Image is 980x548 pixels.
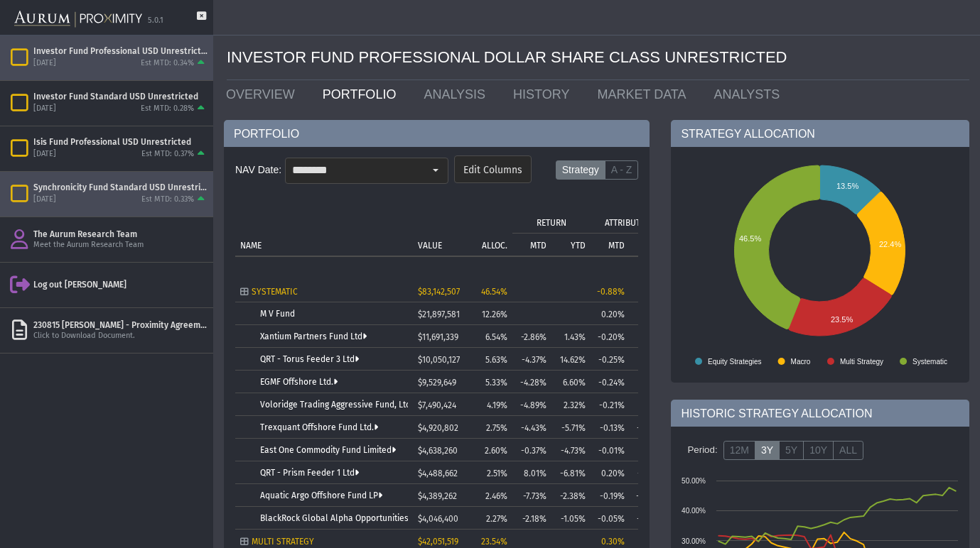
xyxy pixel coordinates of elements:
[512,484,551,507] td: -7.73%
[703,80,797,109] a: ANALYSTS
[14,4,142,35] img: Aurum-Proximity%20white.svg
[418,355,460,365] span: $10,050,127
[141,194,194,205] div: Est MTD: 0.33%
[235,158,285,182] div: NAV Date:
[836,182,858,190] text: 13.5%
[779,441,804,461] label: 5Y
[418,332,458,342] span: $11,691,339
[33,331,208,341] div: Click to Download Document.
[671,120,969,147] div: STRATEGY ALLOCATION
[833,441,863,461] label: ALL
[418,514,458,524] span: $4,046,400
[512,507,551,530] td: -2.18%
[591,348,630,371] td: -0.25%
[708,358,762,366] text: Equity Strategies
[512,325,551,348] td: -2.86%
[463,164,522,177] span: Edit Columns
[260,468,359,478] a: QRT - Prism Feeder 1 Ltd
[260,491,382,500] a: Aquatic Argo Offshore Fund LP
[551,439,591,461] td: -4.73%
[260,445,396,455] a: East One Commodity Fund Limited
[551,325,591,348] td: 1.43%
[33,58,56,69] div: [DATE]
[591,393,630,416] td: -0.21%
[791,358,811,366] text: Macro
[312,80,414,109] a: PORTFOLIO
[141,149,194,160] div: Est MTD: 0.37%
[723,441,755,461] label: 12M
[486,514,507,524] span: 2.27%
[630,439,669,461] td: -0.17%
[551,393,591,416] td: 2.32%
[502,80,586,109] a: HISTORY
[33,240,208,251] div: Meet the Aurum Research Team
[591,302,630,325] td: 0.20%
[485,446,507,456] span: 2.60%
[551,484,591,507] td: -2.38%
[912,358,947,366] text: Systematic
[418,537,458,547] span: $42,051,519
[482,309,507,319] span: 12.26%
[260,377,338,387] a: EGMF Offshore Ltd.
[591,439,630,461] td: -0.01%
[482,241,507,251] p: ALLOC.
[418,287,460,297] span: $83,142,507
[635,537,664,547] div: 1.14%
[630,507,669,530] td: -0.03%
[551,371,591,393] td: 6.60%
[418,378,456,388] span: $9,529,649
[240,241,262,251] p: NAME
[485,355,507,365] span: 5.63%
[424,158,448,182] div: Select
[630,302,669,325] td: 1.52%
[879,240,901,248] text: 22.4%
[803,441,834,461] label: 10Y
[418,400,456,410] span: $7,490,424
[215,80,312,109] a: OVERVIEW
[486,423,507,433] span: 2.75%
[682,537,706,545] text: 30.00%
[260,422,378,432] a: Trexquant Offshore Fund Ltd.
[671,400,969,427] div: HISTORIC STRATEGY ALLOCATION
[33,91,208,102] div: Investor Fund Standard USD Unrestricted
[630,484,669,507] td: -0.08%
[454,155,532,183] dx-button: Edit Columns
[596,287,625,297] div: -0.88%
[551,348,591,371] td: 14.62%
[487,400,507,410] span: 4.19%
[418,241,442,251] p: VALUE
[260,354,359,364] a: QRT - Torus Feeder 3 Ltd
[537,218,566,228] p: RETURN
[630,371,669,393] td: 0.27%
[466,210,512,256] td: Column ALLOC.
[260,400,417,410] a: Voloridge Trading Aggressive Fund, Ltd.
[591,461,630,484] td: 0.20%
[33,229,208,240] div: The Aurum Research Team
[485,491,507,501] span: 2.46%
[260,309,295,319] a: M V Fund
[512,461,551,484] td: 8.01%
[487,468,507,478] span: 2.51%
[418,491,457,501] span: $4,389,262
[530,241,546,251] p: MTD
[235,210,413,256] td: Column NAME
[481,537,507,547] span: 23.54%
[252,287,298,297] span: SYSTEMATIC
[512,371,551,393] td: -4.28%
[755,441,780,461] label: 3Y
[512,233,551,256] td: Column MTD
[260,513,451,523] a: BlackRock Global Alpha Opportunities Fund Ltd.
[418,309,460,319] span: $21,897,581
[840,358,883,366] text: Multi Strategy
[148,16,163,26] div: 5.0.1
[33,136,208,148] div: Isis Fund Professional USD Unrestricted
[596,537,625,547] div: 0.30%
[33,104,56,114] div: [DATE]
[682,438,723,462] div: Period:
[635,287,664,297] div: 1.76%
[418,423,458,433] span: $4,920,802
[512,393,551,416] td: -4.89%
[586,80,703,109] a: MARKET DATA
[630,461,669,484] td: -0.26%
[485,378,507,388] span: 5.33%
